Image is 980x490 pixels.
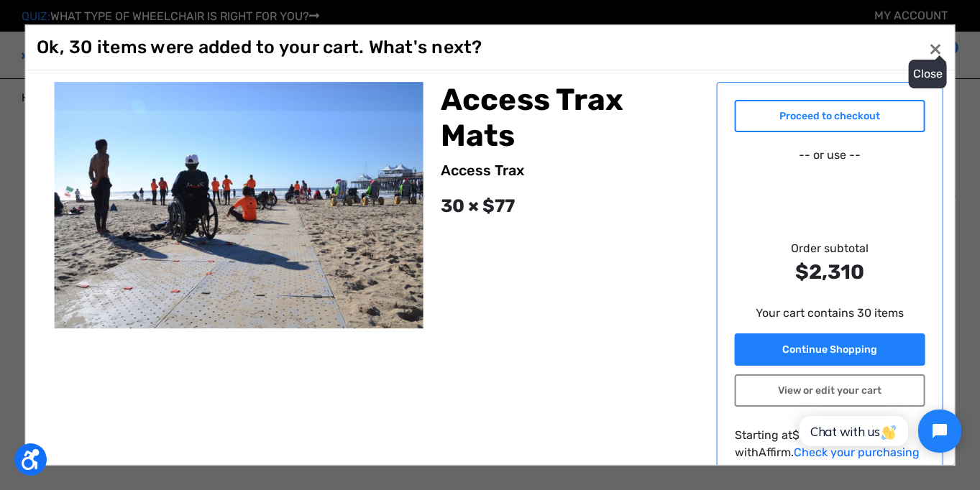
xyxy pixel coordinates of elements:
[759,445,791,459] span: Affirm
[735,305,925,322] p: Your cart contains 30 items
[441,193,700,220] div: 30 × $77
[735,170,925,198] iframe: PayPal-paypal
[929,34,942,62] span: ×
[735,333,925,366] a: Continue Shopping
[735,240,925,287] div: Order subtotal
[735,427,925,479] p: Starting at /mo or 0% APR with .
[735,257,925,287] strong: $2,310
[441,160,700,181] div: Access Trax
[735,147,925,164] p: -- or use --
[54,82,423,328] img: Access Trax Mats
[735,374,925,407] a: View or edit your cart
[735,100,925,132] a: Proceed to checkout
[37,37,482,58] h1: Ok, 30 items were added to your cart. What's next?
[784,397,974,465] iframe: Tidio Chat
[441,82,700,154] h2: Access Trax Mats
